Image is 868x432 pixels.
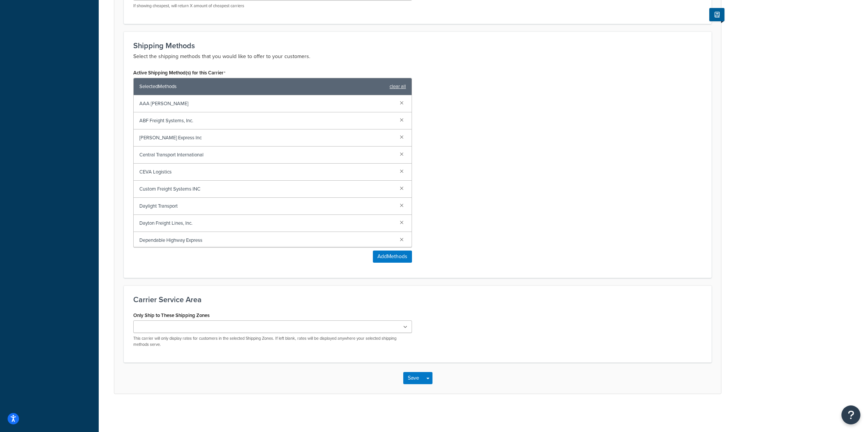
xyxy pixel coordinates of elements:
[139,218,394,229] span: Dayton Freight Lines, Inc.
[373,251,412,263] button: AddMethods
[139,132,394,143] span: [PERSON_NAME] Express Inc
[139,115,394,126] span: ABF Freight Systems, Inc.
[139,81,386,92] span: Selected Methods
[139,235,394,246] span: Dependable Highway Express
[841,405,860,424] button: Open Resource Center
[133,295,702,304] h3: Carrier Service Area
[133,41,702,50] h3: Shipping Methods
[133,336,412,347] p: This carrier will only display rates for customers in the selected Shipping Zones. If left blank,...
[139,150,394,160] span: Central Transport International
[133,70,226,76] label: Active Shipping Method(s) for this Carrier
[139,167,394,177] span: CEVA Logistics
[709,8,724,21] button: Show Help Docs
[133,3,412,9] p: If showing cheapest, will return X amount of cheapest carriers
[133,52,702,61] p: Select the shipping methods that you would like to offer to your customers.
[390,81,406,92] a: clear all
[133,312,210,318] label: Only Ship to These Shipping Zones
[139,98,394,109] span: AAA [PERSON_NAME]
[139,201,394,211] span: Daylight Transport
[139,184,394,194] span: Custom Freight Systems INC
[403,372,424,384] button: Save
